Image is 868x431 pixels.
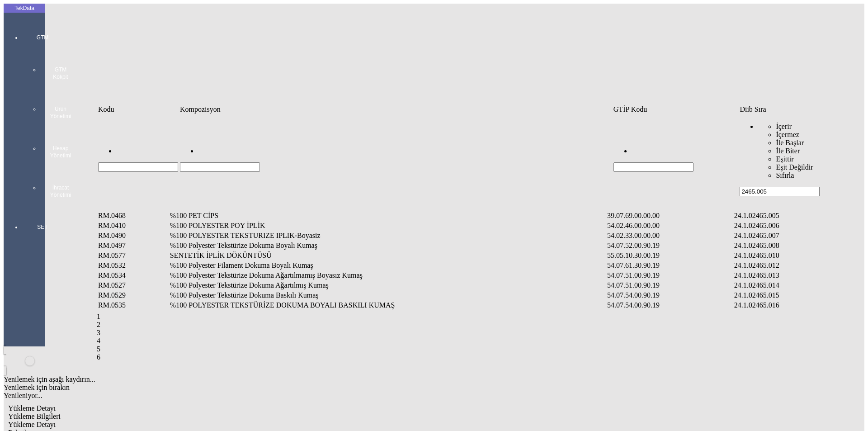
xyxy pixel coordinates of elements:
input: Hücreyi Filtrele [740,187,820,196]
td: RM.0577 [98,251,169,260]
td: 54.07.54.00.90.19 [607,291,733,300]
div: Yenilemek için aşağı kaydırın... [4,375,729,384]
td: 24.1.02465.014 [734,281,844,290]
input: Hücreyi Filtrele [180,162,260,172]
td: %100 Polyester Tekstürize Dokuma Baskılı Kumaş [170,291,606,300]
span: GTM [29,34,56,41]
td: %100 Polyester Tekstürize Dokuma Boyalı Kumaş [170,241,606,250]
td: Sütun Kompozisyon [179,105,612,114]
div: Page 2 [97,321,851,329]
div: Yenileniyor... [4,392,729,400]
div: Page 1 [97,313,851,321]
td: 54.07.52.00.90.19 [607,241,733,250]
td: RM.0490 [98,231,169,240]
td: Hücreyi Filtrele [739,115,850,197]
span: İçermez [776,131,799,138]
td: RM.0535 [98,301,169,310]
td: Hücreyi Filtrele [98,115,179,197]
td: 24.1.02465.013 [734,271,844,280]
td: Hücreyi Filtrele [613,115,739,197]
td: Sütun Diib Sıra [739,105,850,114]
td: %100 POLYESTER POY İPLİK [170,221,606,230]
td: Sütun GTİP Kodu [613,105,739,114]
td: %100 Polyester Tekstürize Dokuma Ağartılmış Kumaş [170,281,606,290]
span: İçerir [776,123,792,130]
td: 54.02.33.00.00.00 [607,231,733,240]
td: 24.1.02465.008 [734,241,844,250]
td: RM.0529 [98,291,169,300]
div: Kompozisyon [180,105,612,114]
td: 54.07.51.00.90.19 [607,271,733,280]
td: RM.0527 [98,281,169,290]
div: Veri Tablosu [97,104,851,361]
div: GTİP Kodu [613,105,738,114]
td: 54.07.51.00.90.19 [607,281,733,290]
div: Page 4 [97,337,851,345]
span: Eşittir [776,155,793,163]
span: Eşit Değildir [776,163,813,171]
td: 54.02.46.00.00.00 [607,221,733,230]
span: Yükleme Detayı [8,421,56,428]
span: İle Başlar [776,139,804,147]
span: Sıfırla [776,171,794,179]
div: Diib Sıra [740,105,849,114]
td: 24.1.02465.012 [734,261,844,270]
div: Page 5 [97,345,851,353]
td: %100 POLYESTER TEKSTÜRİZE DOKUMA BOYALI BASKILI KUMAŞ [170,301,606,310]
td: RM.0532 [98,261,169,270]
td: %100 PET CİPS [170,211,606,220]
td: Hücreyi Filtrele [179,115,612,197]
td: %100 Polyester Filament Dokuma Boyalı Kumaş [170,261,606,270]
input: Hücreyi Filtrele [613,162,693,172]
td: 24.1.02465.015 [734,291,844,300]
td: SENTETİK İPLİK DÖKÜNTÜSÜ [170,251,606,260]
span: Hesap Yönetimi [47,145,74,159]
td: 24.1.02465.007 [734,231,844,240]
td: 39.07.69.00.00.00 [607,211,733,220]
div: Kodu [98,105,178,114]
td: 24.1.02465.016 [734,301,844,310]
span: İhracat Yönetimi [47,184,74,199]
td: RM.0534 [98,271,169,280]
td: 24.1.02465.006 [734,221,844,230]
span: GTM Kokpit [47,66,74,81]
div: Yenilemek için bırakın [4,384,729,392]
td: RM.0497 [98,241,169,250]
span: Ürün Yönetimi [47,105,74,120]
td: RM.0410 [98,221,169,230]
td: RM.0468 [98,211,169,220]
td: 24.1.02465.010 [734,251,844,260]
td: %100 POLYESTER TEKSTURIZE IPLIK-Boyasiz [170,231,606,240]
td: 55.05.10.30.00.19 [607,251,733,260]
td: 54.07.61.30.90.19 [607,261,733,270]
td: 54.07.54.00.90.19 [607,301,733,310]
td: Sütun Kodu [98,105,179,114]
span: Yükleme Detayı [8,404,56,412]
div: Page 3 [97,329,851,337]
div: Page 6 [97,353,851,361]
span: SET [29,223,56,231]
span: İle Biter [776,147,800,155]
div: TekData [4,5,45,12]
span: Yükleme Bilgileri [8,412,61,420]
td: %100 Polyester Tekstürize Dokuma Ağartılmamış Boyasız Kumaş [170,271,606,280]
input: Hücreyi Filtrele [98,162,178,172]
